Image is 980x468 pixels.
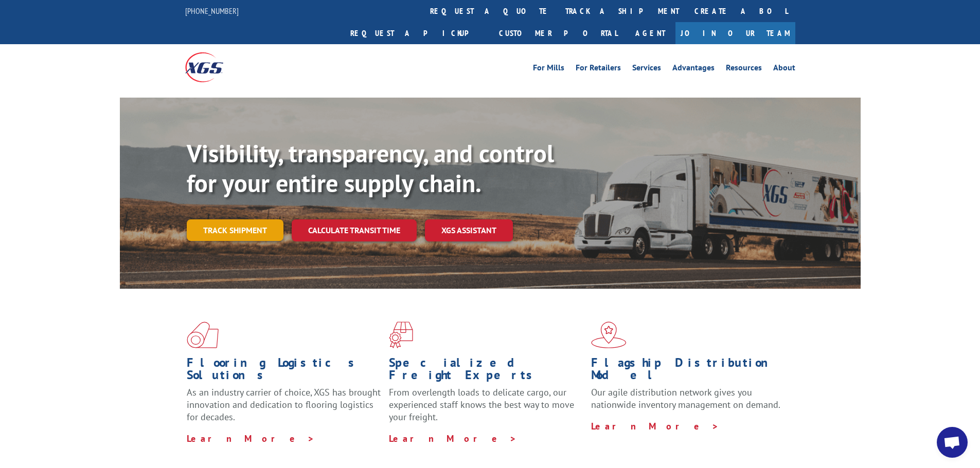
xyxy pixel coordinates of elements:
[625,22,675,44] a: Agent
[389,357,583,386] h1: Specialized Freight Experts
[591,386,780,410] span: Our agile distribution network gives you nationwide inventory management on demand.
[425,219,513,241] a: XGS ASSISTANT
[533,64,564,75] a: For Mills
[292,219,417,241] a: Calculate transit time
[187,219,283,241] a: Track shipment
[389,322,413,348] img: xgs-icon-focused-on-flooring-red
[187,322,219,348] img: xgs-icon-total-supply-chain-intelligence-red
[389,433,517,444] a: Learn More >
[675,22,795,44] a: Join Our Team
[187,433,315,444] a: Learn More >
[187,386,381,423] span: As an industry carrier of choice, XGS has brought innovation and dedication to flooring logistics...
[591,322,627,348] img: xgs-icon-flagship-distribution-model-red
[591,420,719,432] a: Learn More >
[187,137,554,199] b: Visibility, transparency, and control for your entire supply chain.
[672,64,715,75] a: Advantages
[937,427,968,458] div: Open chat
[389,386,583,432] p: From overlength loads to delicate cargo, our experienced staff knows the best way to move your fr...
[185,6,239,16] a: [PHONE_NUMBER]
[632,64,661,75] a: Services
[343,22,491,44] a: Request a pickup
[726,64,762,75] a: Resources
[187,357,381,386] h1: Flooring Logistics Solutions
[773,64,795,75] a: About
[491,22,625,44] a: Customer Portal
[591,357,786,386] h1: Flagship Distribution Model
[576,64,621,75] a: For Retailers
